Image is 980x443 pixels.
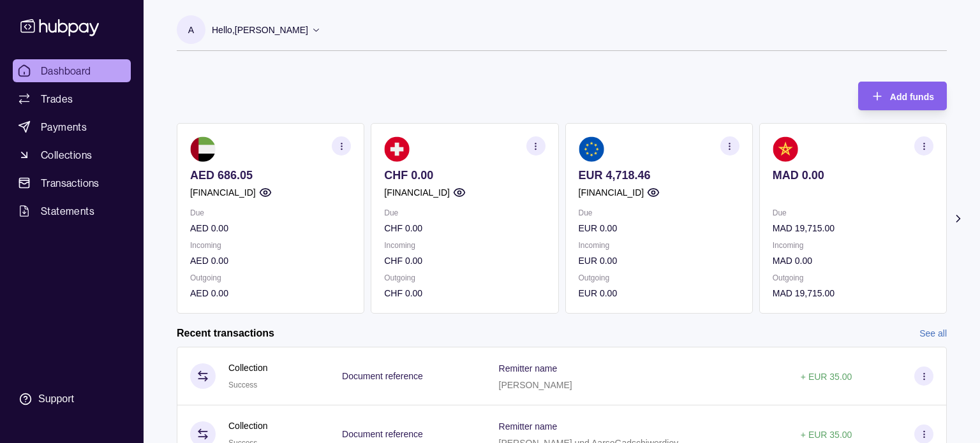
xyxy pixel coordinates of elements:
p: MAD 19,715.00 [773,286,933,300]
span: Statements [41,203,94,219]
p: [PERSON_NAME] [499,380,572,390]
p: Outgoing [384,271,545,285]
span: Success [228,381,257,389]
p: Collection [228,361,267,375]
p: Due [190,206,351,220]
a: Statements [13,200,131,222]
a: Trades [13,87,131,110]
p: Remitter name [499,363,558,374]
p: CHF 0.00 [384,168,545,182]
p: Incoming [773,238,933,252]
p: Hello, [PERSON_NAME] [212,23,308,37]
span: Dashboard [41,63,91,78]
img: ch [384,136,410,162]
p: Remitter name [499,421,558,432]
p: Due [384,206,545,220]
p: CHF 0.00 [384,221,545,235]
span: Trades [41,91,73,106]
p: AED 0.00 [190,221,351,235]
span: Collections [41,147,92,163]
p: AED 0.00 [190,254,351,268]
img: ae [190,136,216,162]
a: Support [13,386,131,412]
p: Incoming [190,238,351,252]
p: [FINANCIAL_ID] [384,185,450,200]
p: MAD 0.00 [773,168,933,182]
p: EUR 0.00 [579,254,739,268]
p: Outgoing [190,271,351,285]
p: CHF 0.00 [384,286,545,300]
span: Payments [41,119,87,134]
p: Incoming [384,238,545,252]
h2: Recent transactions [177,326,274,340]
a: Transactions [13,171,131,194]
img: ma [773,136,798,162]
p: [FINANCIAL_ID] [190,185,256,200]
p: Outgoing [773,271,933,285]
p: EUR 4,718.46 [579,168,739,182]
p: Due [579,206,739,220]
p: EUR 0.00 [579,221,739,235]
p: Collection [228,419,267,433]
p: AED 686.05 [190,168,351,182]
p: + EUR 35.00 [801,430,852,440]
p: Outgoing [579,271,739,285]
div: Support [38,392,74,406]
img: eu [579,136,604,162]
p: AED 0.00 [190,286,351,300]
a: Dashboard [13,59,131,82]
p: Incoming [579,238,739,252]
p: EUR 0.00 [579,286,739,300]
a: Payments [13,115,131,138]
p: Due [773,206,933,220]
p: MAD 0.00 [773,254,933,268]
p: + EUR 35.00 [801,372,852,382]
p: Document reference [342,371,423,381]
p: CHF 0.00 [384,254,545,268]
p: MAD 19,715.00 [773,221,933,235]
button: Add funds [858,82,947,110]
span: Transactions [41,175,100,191]
p: A [188,23,194,37]
a: Collections [13,143,131,166]
p: Document reference [342,429,423,439]
span: Add funds [890,92,934,102]
a: See all [919,326,947,340]
p: [FINANCIAL_ID] [579,185,644,200]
